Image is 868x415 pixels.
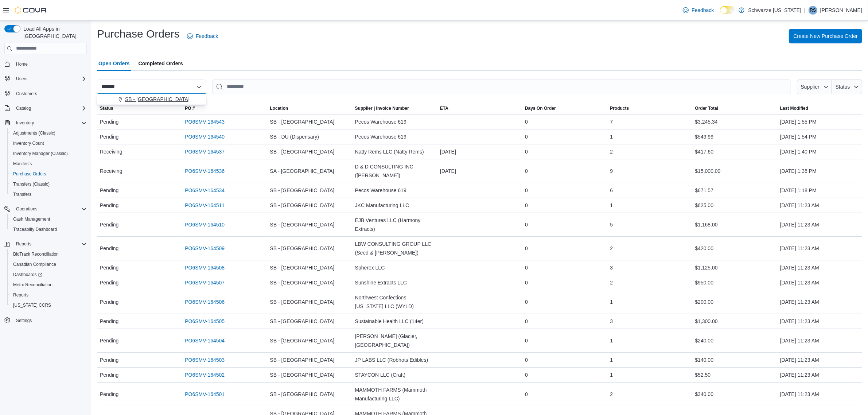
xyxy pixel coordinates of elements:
[13,282,52,288] span: Metrc Reconciliation
[7,148,90,159] button: Inventory Manager (Classic)
[212,79,791,94] input: This is a search bar. After typing your query, hit enter to filter the results lower in the page.
[610,298,613,306] span: 1
[352,115,437,129] div: Pecos Warehouse 619
[440,105,448,111] span: ETA
[525,147,528,156] span: 0
[692,217,777,232] div: $1,168.00
[270,244,334,253] span: SB - [GEOGRAPHIC_DATA]
[97,94,206,105] button: SB - [GEOGRAPHIC_DATA]
[352,314,437,329] div: Sustainable Health LLC (14er)
[15,7,47,14] img: Cova
[13,89,87,98] span: Customers
[777,164,862,178] div: [DATE] 1:35 PM
[7,280,90,290] button: Metrc Reconciliation
[270,132,319,141] span: SB - DU (Dispensary)
[13,74,87,83] span: Users
[185,390,225,399] a: PO6SMV-164501
[10,170,87,178] span: Purchase Orders
[10,170,49,178] a: Purchase Orders
[10,129,87,137] span: Adjustments (Classic)
[692,275,777,290] div: $950.00
[270,263,334,272] span: SB - [GEOGRAPHIC_DATA]
[610,244,613,253] span: 2
[692,198,777,213] div: $625.00
[16,241,31,247] span: Reports
[692,295,777,309] div: $200.00
[13,261,56,267] span: Canadian Compliance
[1,59,90,69] button: Home
[7,138,90,148] button: Inventory Count
[10,139,87,148] span: Inventory Count
[7,189,90,199] button: Transfers
[525,167,528,175] span: 0
[695,105,719,111] span: Order Total
[1,315,90,325] button: Settings
[801,84,820,90] span: Supplier
[692,164,777,178] div: $15,000.00
[692,333,777,348] div: $240.00
[352,129,437,144] div: Pecos Warehouse 619
[525,201,528,210] span: 0
[7,290,90,300] button: Reports
[610,201,613,210] span: 1
[610,390,613,399] span: 2
[610,220,613,229] span: 5
[270,356,334,364] span: SB - [GEOGRAPHIC_DATA]
[13,104,34,113] button: Catalog
[16,318,32,323] span: Settings
[270,278,334,287] span: SB - [GEOGRAPHIC_DATA]
[16,76,27,82] span: Users
[437,164,522,178] div: [DATE]
[692,7,714,14] span: Feedback
[1,103,90,113] button: Catalog
[525,298,528,306] span: 0
[692,102,777,114] button: Order Total
[525,317,528,326] span: 0
[10,280,55,289] a: Metrc Reconciliation
[16,61,28,67] span: Home
[610,317,613,326] span: 3
[525,132,528,141] span: 0
[10,301,54,310] a: [US_STATE] CCRS
[832,79,862,94] button: Status
[437,102,522,114] button: ETA
[13,216,50,222] span: Cash Management
[98,56,130,71] span: Open Orders
[352,383,437,406] div: MAMMOTH FARMS (Mammoth Manufacturing LLC)
[4,56,87,345] nav: Complex example
[13,60,31,69] a: Home
[100,132,118,141] span: Pending
[10,190,87,199] span: Transfers
[100,186,118,195] span: Pending
[7,214,90,224] button: Cash Management
[793,32,858,40] span: Create New Purchase Order
[352,102,437,114] button: Supplier | Invoice Number
[13,251,59,257] span: BioTrack Reconciliation
[777,241,862,256] div: [DATE] 11:23 AM
[10,180,87,189] span: Transfers (Classic)
[13,181,50,187] span: Transfers (Classic)
[10,291,87,299] span: Reports
[270,298,334,306] span: SB - [GEOGRAPHIC_DATA]
[13,302,51,308] span: [US_STATE] CCRS
[267,102,352,114] button: Location
[777,333,862,348] div: [DATE] 11:23 AM
[97,27,180,41] h1: Purchase Orders
[352,260,437,275] div: Spherex LLC
[7,259,90,269] button: Canadian Compliance
[680,3,717,18] a: Feedback
[777,368,862,382] div: [DATE] 11:23 AM
[1,88,90,99] button: Customers
[185,336,225,345] a: PO6SMV-164504
[100,147,122,156] span: Receiving
[182,102,267,114] button: PO #
[185,105,195,111] span: PO #
[13,74,30,83] button: Users
[720,6,735,14] input: Dark Mode
[780,105,808,111] span: Last Modified
[10,250,87,259] span: BioTrack Reconciliation
[185,263,225,272] a: PO6SMV-164508
[13,151,68,156] span: Inventory Manager (Classic)
[185,220,225,229] a: PO6SMV-164510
